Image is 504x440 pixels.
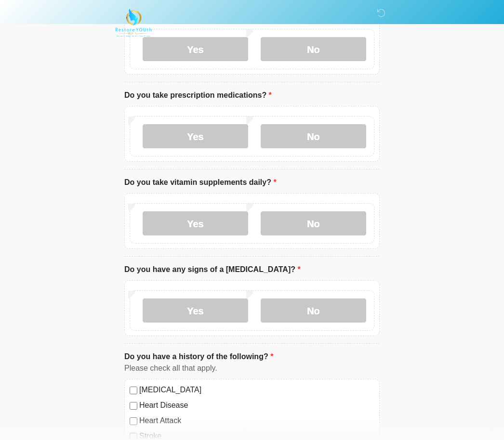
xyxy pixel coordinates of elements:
[139,400,374,412] label: Heart Disease
[130,418,137,426] input: Heart Attack
[130,402,137,410] input: Heart Disease
[261,125,366,149] label: No
[115,7,152,39] img: Restore YOUth Med Spa Logo
[261,212,366,236] label: No
[261,38,366,62] label: No
[143,299,248,323] label: Yes
[261,299,366,323] label: No
[143,38,248,62] label: Yes
[124,177,277,189] label: Do you take vitamin supplements daily?
[124,90,272,102] label: Do you take prescription medications?
[124,351,273,363] label: Do you have a history of the following?
[139,415,374,427] label: Heart Attack
[130,387,137,395] input: [MEDICAL_DATA]
[124,363,380,375] div: Please check all that apply.
[143,212,248,236] label: Yes
[143,125,248,149] label: Yes
[124,264,301,276] label: Do you have any signs of a [MEDICAL_DATA]?
[139,385,374,396] label: [MEDICAL_DATA]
